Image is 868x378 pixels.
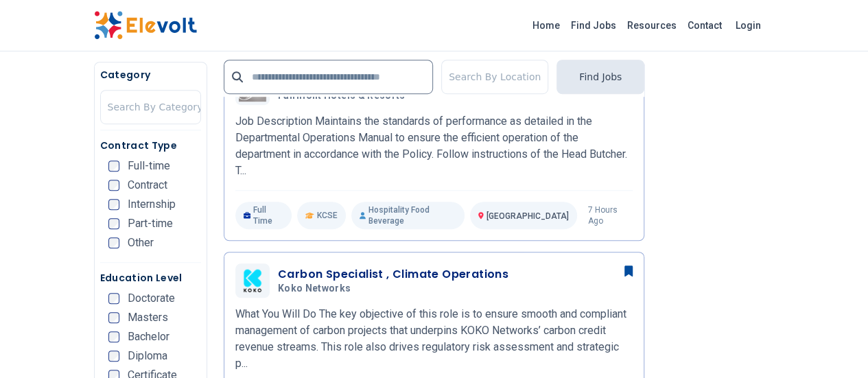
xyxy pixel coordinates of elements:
span: Internship [128,199,176,210]
input: Other [108,237,119,248]
h3: Carbon Specialist , Climate Operations [278,266,508,283]
a: Login [727,12,769,39]
span: Part-time [128,218,173,229]
span: Doctorate [128,293,175,304]
iframe: Chat Widget [799,312,868,378]
a: Contact [682,14,727,36]
input: Bachelor [108,331,119,342]
img: Koko Networks [239,267,266,294]
p: Hospitality Food Beverage [351,202,465,229]
a: Resources [622,14,682,36]
span: Bachelor [128,331,169,342]
button: Find Jobs [556,60,644,94]
h5: Contract Type [100,139,201,152]
span: Other [128,237,154,248]
a: Fairmont Hotels & ResortsCommis ButcherFairmont Hotels & ResortsJob Description Maintains the sta... [235,71,633,229]
input: Masters [108,312,119,323]
input: Diploma [108,351,119,362]
p: 7 hours ago [588,204,633,226]
span: Masters [128,312,168,323]
span: Diploma [128,351,167,362]
input: Contract [108,180,119,191]
span: Contract [128,180,167,191]
span: Koko Networks [278,283,351,295]
h5: Education Level [100,271,201,285]
a: Find Jobs [565,14,622,36]
span: KCSE [317,210,338,221]
p: Job Description Maintains the standards of performance as detailed in the Departmental Operations... [235,113,633,179]
span: [GEOGRAPHIC_DATA] [486,211,569,221]
img: Elevolt [94,11,197,40]
p: Full Time [235,202,292,229]
input: Full-time [108,161,119,172]
p: What You Will Do The key objective of this role is to ensure smooth and compliant management of c... [235,306,633,372]
input: Internship [108,199,119,210]
input: Doctorate [108,293,119,304]
span: Full-time [128,161,170,172]
h5: Category [100,68,201,82]
a: Home [527,14,565,36]
input: Part-time [108,218,119,229]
